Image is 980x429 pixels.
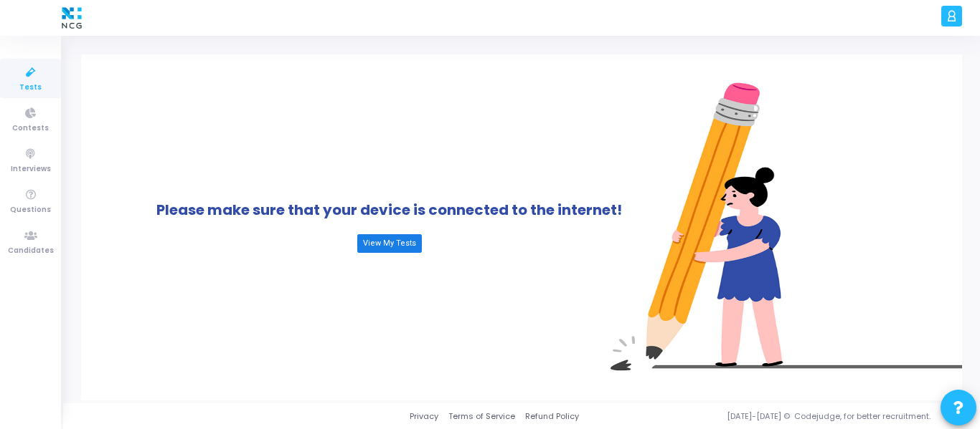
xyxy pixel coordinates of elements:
[58,4,85,32] img: logo
[12,122,49,135] span: Contests
[525,410,579,423] a: Refund Policy
[11,163,51,175] span: Interviews
[448,410,515,423] a: Terms of Service
[8,245,54,257] span: Candidates
[156,201,622,218] h1: Please make sure that your device is connected to the internet!
[10,204,51,216] span: Questions
[579,410,962,423] div: [DATE]-[DATE] © Codejudge, for better recruitment.
[19,82,42,94] span: Tests
[357,234,422,253] a: View My Tests
[410,410,438,423] a: Privacy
